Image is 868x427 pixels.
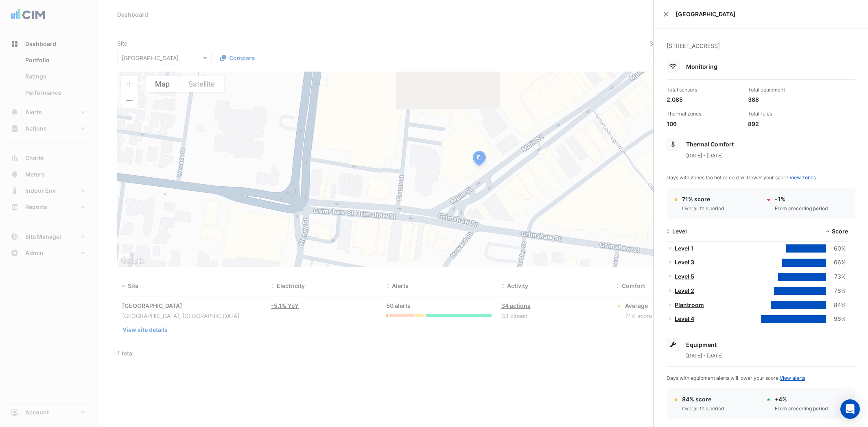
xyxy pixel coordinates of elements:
span: [DATE] - [DATE] [686,152,723,159]
div: Total equipment [748,86,823,94]
a: View zones [789,174,816,181]
div: Total sensors [667,86,741,94]
div: Thermal zones [667,110,741,118]
div: 2,085 [667,95,741,104]
div: Total rules [748,110,823,118]
span: Days with equipment alerts will lower your score. [667,375,805,381]
div: Open Intercom Messenger [840,399,860,419]
a: Level 5 [675,273,694,280]
div: + 4% [775,395,828,403]
div: 66% [826,258,846,267]
a: Plantroom [675,301,704,308]
span: Days with zones too hot or cold will lower your score. [667,174,816,181]
div: 78% [826,286,846,296]
div: [STREET_ADDRESS] [667,41,855,60]
span: Level [672,228,687,235]
span: [GEOGRAPHIC_DATA] [676,10,858,18]
div: From preceding period [775,405,828,412]
span: Thermal Comfort [686,141,734,148]
div: 73% [826,272,846,281]
div: 71% score [682,195,724,203]
div: 98% [826,314,846,324]
a: Level 1 [675,245,693,252]
div: 388 [748,95,823,104]
span: Score [832,228,848,235]
button: Close [663,11,669,17]
div: 84% score [682,395,724,403]
span: [DATE] - [DATE] [686,353,723,359]
div: From preceding period [775,205,828,212]
div: Overall this period [682,205,724,212]
span: Equipment [686,341,717,348]
a: Level 2 [675,287,694,294]
div: Overall this period [682,405,724,412]
span: Monitoring [686,63,717,70]
div: -1% [775,195,828,203]
a: Level 3 [675,259,694,266]
div: 84% [826,301,846,310]
a: View alerts [780,375,805,381]
a: Level 4 [675,315,694,322]
div: 892 [748,120,823,128]
div: 60% [826,244,846,253]
div: 106 [667,120,741,128]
